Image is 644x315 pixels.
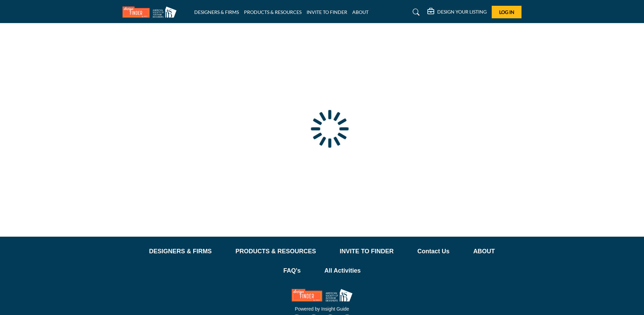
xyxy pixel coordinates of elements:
[352,9,369,15] a: ABOUT
[499,9,514,15] span: Log In
[149,247,212,256] a: DESIGNERS & FIRMS
[340,247,394,256] a: INVITE TO FINDER
[194,9,239,15] a: DESIGNERS & FIRMS
[324,266,360,275] a: All Activities
[417,247,449,256] a: Contact Us
[292,289,353,301] img: No Site Logo
[236,247,316,256] a: PRODUCTS & RESOURCES
[406,7,424,18] a: Search
[283,266,301,275] a: FAQ's
[492,6,521,18] button: Log In
[307,9,347,15] a: INVITE TO FINDER
[427,8,487,16] div: DESIGN YOUR LISTING
[295,306,349,312] a: Powered by Insight Guide
[244,9,302,15] a: PRODUCTS & RESOURCES
[123,6,180,18] img: Site Logo
[437,9,487,15] h5: DESIGN YOUR LISTING
[473,247,495,256] a: ABOUT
